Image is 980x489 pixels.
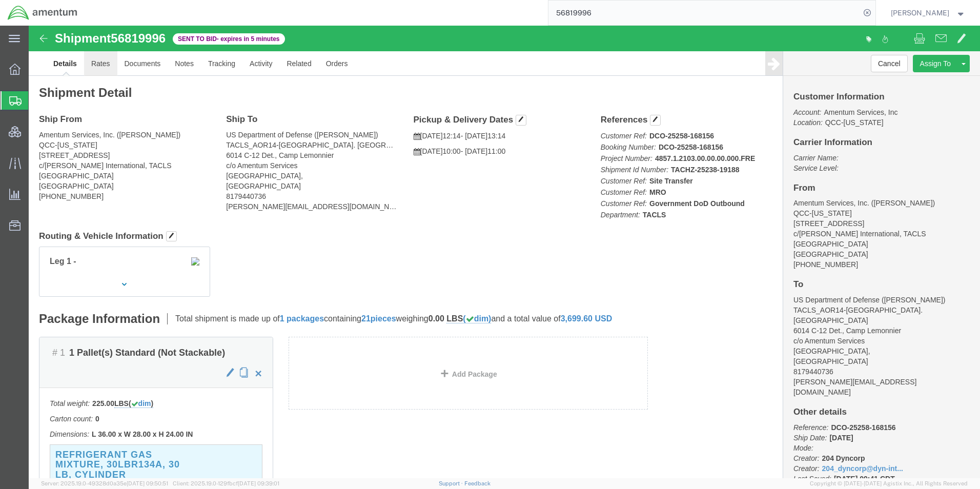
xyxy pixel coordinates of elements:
img: logo [7,5,78,21]
a: Feedback [464,480,491,486]
span: [DATE] 09:50:51 [127,480,168,486]
span: Copyright © [DATE]-[DATE] Agistix Inc., All Rights Reserved [810,479,968,488]
iframe: FS Legacy Container [29,26,980,478]
input: Search for shipment number, reference number [548,1,860,25]
button: [PERSON_NAME] [890,7,966,19]
a: Support [439,480,464,486]
span: Jason Martin [891,7,949,18]
span: [DATE] 09:39:01 [238,480,279,486]
span: Client: 2025.19.0-129fbcf [173,480,279,486]
span: Server: 2025.19.0-49328d0a35e [41,480,168,486]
